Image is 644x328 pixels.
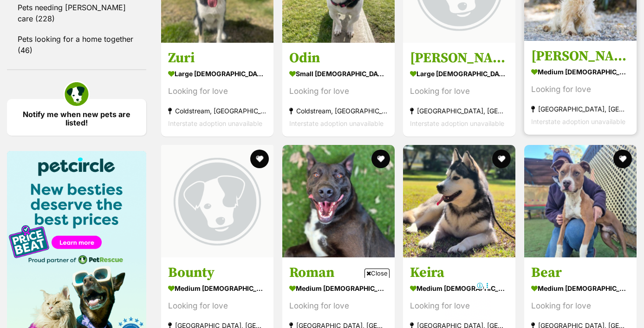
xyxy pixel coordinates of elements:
[371,150,390,168] button: favourite
[410,85,508,97] div: Looking for love
[168,85,267,97] div: Looking for love
[410,49,508,66] h3: [PERSON_NAME]
[531,264,630,282] h3: Bear
[168,49,267,66] h3: Zuri
[613,150,631,168] button: favourite
[153,282,491,323] iframe: Advertisement
[410,119,504,127] span: Interstate adoption unavailable
[364,269,390,278] span: Close
[168,264,267,282] h3: Bounty
[289,49,388,66] h3: Odin
[168,66,267,80] strong: large [DEMOGRAPHIC_DATA] Dog
[531,282,630,295] strong: medium [DEMOGRAPHIC_DATA] Dog
[403,42,515,136] a: [PERSON_NAME] large [DEMOGRAPHIC_DATA] Dog Looking for love [GEOGRAPHIC_DATA], [GEOGRAPHIC_DATA] ...
[531,83,630,95] div: Looking for love
[7,99,146,136] a: Notify me when new pets are listed!
[410,264,508,282] h3: Keira
[282,42,395,136] a: Odin small [DEMOGRAPHIC_DATA] Dog Looking for love Coldstream, [GEOGRAPHIC_DATA] Interstate adopt...
[524,145,637,257] img: Bear - American Staffordshire Terrier Dog
[289,119,384,127] span: Interstate adoption unavailable
[531,102,630,115] strong: [GEOGRAPHIC_DATA], [GEOGRAPHIC_DATA]
[289,85,388,97] div: Looking for love
[531,117,625,125] span: Interstate adoption unavailable
[289,104,388,117] strong: Coldstream, [GEOGRAPHIC_DATA]
[531,65,630,78] strong: medium [DEMOGRAPHIC_DATA] Dog
[524,40,637,134] a: [PERSON_NAME] medium [DEMOGRAPHIC_DATA] Dog Looking for love [GEOGRAPHIC_DATA], [GEOGRAPHIC_DATA]...
[410,66,508,80] strong: large [DEMOGRAPHIC_DATA] Dog
[531,300,630,312] div: Looking for love
[403,145,515,257] img: Keira - Siberian Husky Dog
[250,150,269,168] button: favourite
[161,42,273,136] a: Zuri large [DEMOGRAPHIC_DATA] Dog Looking for love Coldstream, [GEOGRAPHIC_DATA] Interstate adopt...
[289,66,388,80] strong: small [DEMOGRAPHIC_DATA] Dog
[168,104,267,117] strong: Coldstream, [GEOGRAPHIC_DATA]
[282,145,395,257] img: Roman - Mixed breed Dog
[168,119,262,127] span: Interstate adoption unavailable
[492,150,511,168] button: favourite
[531,47,630,65] h3: [PERSON_NAME]
[7,29,146,60] a: Pets looking for a home together (46)
[410,104,508,117] strong: [GEOGRAPHIC_DATA], [GEOGRAPHIC_DATA]
[289,264,388,282] h3: Roman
